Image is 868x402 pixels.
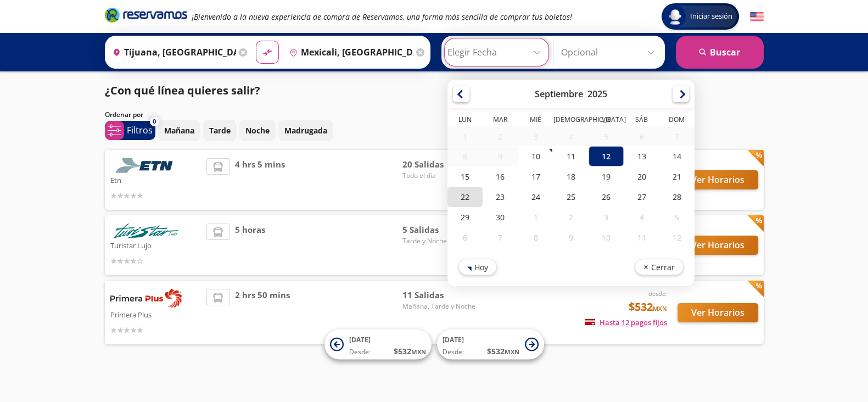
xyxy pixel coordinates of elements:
[518,127,553,146] div: 03-Sep-25
[686,11,737,22] span: Iniciar sesión
[653,304,667,312] small: MXN
[505,348,519,356] small: MXN
[553,146,588,166] div: 11-Sep-25
[105,7,187,23] i: Brand Logo
[394,345,426,357] span: $ 532
[402,171,479,181] span: Todo el día
[624,115,659,127] th: Sábado
[447,147,483,166] div: 08-Sep-25
[443,347,464,357] span: Desde:
[624,187,659,207] div: 27-Sep-25
[518,187,553,207] div: 24-Sep-25
[105,7,187,26] a: Brand Logo
[659,166,694,187] div: 21-Sep-25
[284,125,327,136] p: Madrugada
[458,259,497,275] button: Hoy
[278,120,333,141] button: Madrugada
[483,207,518,227] div: 30-Sep-25
[127,124,153,137] p: Filtros
[634,259,683,275] button: Cerrar
[659,227,694,248] div: 12-Oct-25
[624,127,659,146] div: 06-Sep-25
[285,38,413,66] input: Buscar Destino
[624,227,659,248] div: 11-Oct-25
[589,127,624,146] div: 05-Sep-25
[411,348,426,356] small: MXN
[483,166,518,187] div: 16-Sep-25
[443,335,464,344] span: [DATE]
[553,227,588,248] div: 09-Oct-25
[402,158,479,171] span: 20 Salidas
[553,115,588,127] th: Jueves
[659,127,694,146] div: 07-Sep-25
[108,38,237,66] input: Buscar Origen
[483,147,518,166] div: 09-Sep-25
[624,146,659,166] div: 13-Sep-25
[553,187,588,207] div: 25-Sep-25
[110,289,182,308] img: Primera Plus
[677,236,758,255] button: Ver Horarios
[553,207,588,227] div: 02-Oct-25
[110,238,201,252] p: Turistar Lujo
[235,224,265,267] span: 5 horas
[589,166,624,187] div: 19-Sep-25
[402,289,479,302] span: 11 Salidas
[659,187,694,207] div: 28-Sep-25
[518,115,553,127] th: Miércoles
[235,158,285,202] span: 4 hrs 5 mins
[349,335,371,344] span: [DATE]
[209,125,231,136] p: Tarde
[589,227,624,248] div: 10-Oct-25
[105,82,260,99] p: ¿Con qué línea quieres salir?
[518,227,553,248] div: 08-Oct-25
[483,127,518,146] div: 02-Sep-25
[239,120,276,141] button: Noche
[447,166,483,187] div: 15-Sep-25
[245,125,270,136] p: Noche
[402,224,479,236] span: 5 Salidas
[553,166,588,187] div: 18-Sep-25
[587,88,607,100] div: 2025
[483,115,518,127] th: Martes
[153,117,156,126] span: 0
[518,146,553,166] div: 10-Sep-25
[402,236,479,246] span: Tarde y Noche
[677,303,758,322] button: Ver Horarios
[589,115,624,127] th: Viernes
[110,158,182,173] img: Etn
[624,166,659,187] div: 20-Sep-25
[750,10,764,24] button: English
[629,299,667,315] span: $532
[676,36,764,69] button: Buscar
[659,207,694,227] div: 05-Oct-25
[447,127,483,146] div: 01-Sep-25
[518,207,553,227] div: 01-Oct-25
[203,120,237,141] button: Tarde
[110,224,182,238] img: Turistar Lujo
[561,38,659,66] input: Opcional
[437,330,544,360] button: [DATE]Desde:$532MXN
[402,302,479,311] span: Mañana, Tarde y Noche
[235,289,290,336] span: 2 hrs 50 mins
[110,173,201,186] p: Etn
[349,347,371,357] span: Desde:
[553,127,588,146] div: 04-Sep-25
[105,121,155,140] button: 0Filtros
[659,115,694,127] th: Domingo
[324,330,432,360] button: [DATE]Desde:$532MXN
[447,38,546,66] input: Elegir Fecha
[518,166,553,187] div: 17-Sep-25
[589,207,624,227] div: 03-Oct-25
[447,207,483,227] div: 29-Sep-25
[589,146,624,166] div: 12-Sep-25
[624,207,659,227] div: 04-Oct-25
[677,170,758,189] button: Ver Horarios
[589,187,624,207] div: 26-Sep-25
[659,146,694,166] div: 14-Sep-25
[105,110,143,120] p: Ordenar por
[447,227,483,248] div: 06-Oct-25
[483,227,518,248] div: 07-Oct-25
[585,317,667,327] span: Hasta 12 pagos fijos
[483,187,518,207] div: 23-Sep-25
[487,345,519,357] span: $ 532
